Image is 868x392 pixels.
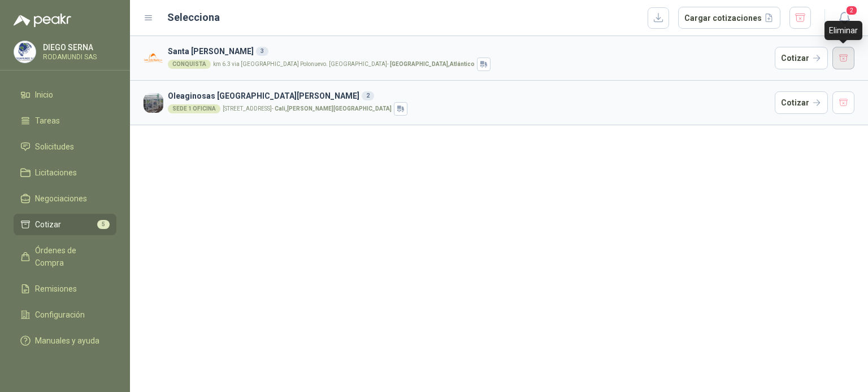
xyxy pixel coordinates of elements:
[275,105,392,112] strong: Cali , [PERSON_NAME][GEOGRAPHIC_DATA]
[35,89,53,101] span: Inicio
[14,136,116,157] a: Solicitudes
[14,41,36,63] img: Company Logo
[845,5,858,16] span: 2
[35,192,87,205] span: Negociaciones
[14,110,116,131] a: Tareas
[35,114,60,127] span: Tareas
[775,47,828,69] button: Cotizar
[390,61,475,67] strong: [GEOGRAPHIC_DATA] , Atlántico
[35,140,74,153] span: Solicitudes
[678,7,780,29] button: Cargar cotizaciones
[35,334,99,347] span: Manuales y ayuda
[168,45,770,58] h3: Santa [PERSON_NAME]
[824,21,862,40] div: Eliminar
[14,304,116,325] a: Configuración
[14,14,71,27] img: Logo peakr
[14,214,116,235] a: Cotizar5
[256,47,268,56] div: 3
[834,8,854,28] button: 2
[43,54,114,60] p: RODAMUNDI SAS
[35,218,61,231] span: Cotizar
[168,90,770,102] h3: Oleaginosas [GEOGRAPHIC_DATA][PERSON_NAME]
[168,60,211,69] div: CONQUISTA
[14,278,116,299] a: Remisiones
[168,104,220,113] div: SEDE 1 OFICINA
[35,309,85,321] span: Configuración
[35,166,77,179] span: Licitaciones
[167,10,220,25] h2: Selecciona
[144,93,163,113] img: Company Logo
[43,43,114,51] p: DIEGO SERNA
[14,188,116,209] a: Negociaciones
[14,162,116,183] a: Licitaciones
[14,240,116,274] a: Órdenes de Compra
[14,330,116,351] a: Manuales y ayuda
[35,244,106,269] span: Órdenes de Compra
[14,84,116,105] a: Inicio
[97,220,110,229] span: 5
[775,91,828,114] button: Cotizar
[223,106,392,112] p: [STREET_ADDRESS] -
[362,91,374,100] div: 2
[35,283,77,295] span: Remisiones
[144,49,163,68] img: Company Logo
[213,61,475,67] p: km 6.3 via [GEOGRAPHIC_DATA] Polonuevo. [GEOGRAPHIC_DATA] -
